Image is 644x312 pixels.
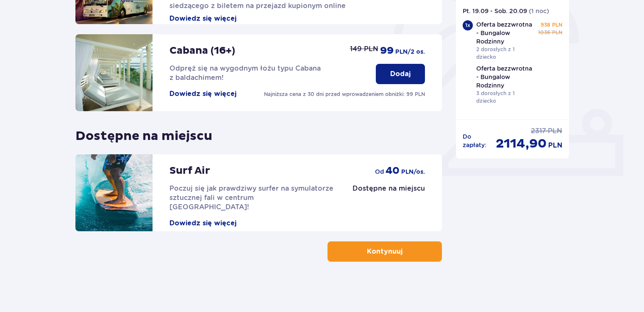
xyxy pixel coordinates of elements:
p: 149 PLN [350,44,378,54]
img: attraction [75,154,153,231]
span: Odpręż się na wygodnym łożu typu Cabana z baldachimem! [169,64,321,82]
span: Poczuj się jak prawdziwy surfer na symulatorze sztucznej fali w centrum [GEOGRAPHIC_DATA]! [169,184,333,211]
p: 99 [380,44,394,57]
p: Do zapłaty : [463,132,496,149]
img: attraction [75,34,153,111]
p: 1036 [538,29,550,36]
p: 40 [386,164,400,177]
p: PLN [552,29,562,36]
p: 2 dorosłych z 1 dziecko [476,46,535,61]
p: od [375,167,384,176]
button: Dodaj [376,64,425,84]
p: 938 [541,21,550,29]
p: 2317 [531,126,546,136]
p: ( 1 noc ) [529,7,549,15]
a: Edytuj [540,118,562,128]
p: Najniższa cena z 30 dni przed wprowadzeniem obniżki: 99 PLN [264,90,425,98]
p: PLN [548,126,562,136]
p: Pt. 19.09 - Sob. 20.09 [463,7,527,15]
div: 1 x [463,20,473,30]
p: PLN /2 os. [395,48,425,56]
p: Bilety do parku [463,118,517,128]
p: Kontynuuj [367,247,402,256]
p: PLN [548,141,562,150]
p: Dostępne na miejscu [353,184,425,193]
p: 3 dorosłych z 1 dziecko [476,90,535,105]
p: Dostępne na miejscu [75,121,212,144]
button: Dowiedz się więcej [169,89,236,99]
button: Dowiedz się więcej [169,14,236,23]
p: 2114,90 [496,136,547,152]
p: PLN [552,21,562,29]
p: Cabana (16+) [169,44,235,57]
p: Dodaj [390,69,411,79]
button: Dowiedz się więcej [169,219,236,228]
p: Oferta bezzwrotna - Bungalow Rodzinny [476,64,535,90]
p: Surf Air [169,164,210,177]
button: Kontynuuj [328,241,442,262]
p: Oferta bezzwrotna - Bungalow Rodzinny [476,20,535,46]
p: PLN /os. [401,168,425,176]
